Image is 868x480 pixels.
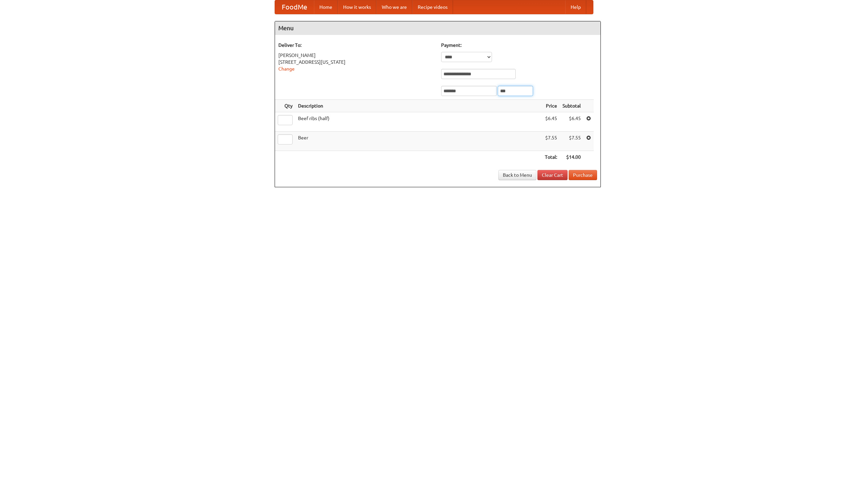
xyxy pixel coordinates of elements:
[412,0,453,14] a: Recipe videos
[542,112,560,132] td: $6.45
[537,170,568,180] a: Clear Cart
[542,100,560,112] th: Price
[560,151,584,164] th: $14.00
[560,100,584,112] th: Subtotal
[338,0,376,14] a: How it works
[542,132,560,151] td: $7.55
[314,0,338,14] a: Home
[542,151,560,164] th: Total:
[295,100,542,112] th: Description
[560,112,584,132] td: $6.45
[569,170,597,180] button: Purchase
[560,132,584,151] td: $7.55
[295,112,542,132] td: Beef ribs (half)
[565,0,586,14] a: Help
[275,0,314,14] a: FoodMe
[441,42,597,49] h5: Payment:
[275,21,600,35] h4: Menu
[278,52,434,59] div: [PERSON_NAME]
[498,170,536,180] a: Back to Menu
[278,66,295,72] a: Change
[376,0,412,14] a: Who we are
[278,59,434,65] div: [STREET_ADDRESS][US_STATE]
[275,100,295,112] th: Qty
[295,132,542,151] td: Beer
[278,42,434,49] h5: Deliver To:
